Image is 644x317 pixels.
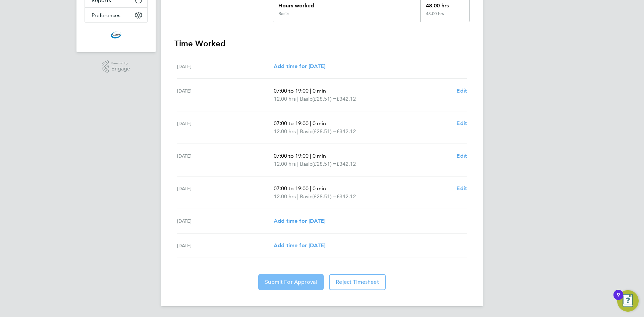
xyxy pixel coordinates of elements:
[274,153,309,159] span: 07:00 to 19:00
[457,87,467,95] a: Edit
[258,274,324,290] button: Submit For Approval
[300,160,312,168] span: Basic
[274,128,296,135] span: 12.00 hrs
[274,62,325,70] a: Add time for [DATE]
[111,66,130,72] span: Engage
[297,161,299,167] span: |
[457,120,467,126] span: Edit
[102,60,130,73] a: Powered byEngage
[174,38,470,49] h3: Time Worked
[177,62,274,70] div: [DATE]
[92,12,120,18] span: Preferences
[310,88,311,94] span: |
[297,193,299,200] span: |
[297,96,299,102] span: |
[457,184,467,193] a: Edit
[617,290,639,312] button: Open Resource Center, 9 new notifications
[300,95,312,103] span: Basic
[313,88,326,94] span: 0 min
[300,127,312,136] span: Basic
[274,193,296,200] span: 12.00 hrs
[457,88,467,94] span: Edit
[457,153,467,159] span: Edit
[312,161,336,167] span: (£28.51) =
[274,242,325,250] a: Add time for [DATE]
[274,218,325,224] span: Add time for [DATE]
[313,120,326,126] span: 0 min
[313,153,326,159] span: 0 min
[274,217,325,225] a: Add time for [DATE]
[274,242,325,249] span: Add time for [DATE]
[278,11,288,16] div: Basic
[310,185,311,192] span: |
[617,295,620,304] div: 9
[177,119,274,136] div: [DATE]
[177,184,274,201] div: [DATE]
[274,161,296,167] span: 12.00 hrs
[111,60,130,66] span: Powered by
[336,279,379,285] span: Reject Timesheet
[336,96,356,102] span: £342.12
[312,128,336,135] span: (£28.51) =
[457,152,467,160] a: Edit
[265,279,317,285] span: Submit For Approval
[329,274,386,290] button: Reject Timesheet
[312,193,336,200] span: (£28.51) =
[457,119,467,127] a: Edit
[85,8,147,22] button: Preferences
[274,63,325,69] span: Add time for [DATE]
[274,185,309,192] span: 07:00 to 19:00
[420,11,469,22] div: 48.00 hrs
[177,152,274,168] div: [DATE]
[336,128,356,135] span: £342.12
[300,193,312,201] span: Basic
[310,120,311,126] span: |
[274,88,309,94] span: 07:00 to 19:00
[274,120,309,126] span: 07:00 to 19:00
[85,30,148,40] a: Go to home page
[297,128,299,135] span: |
[313,185,326,192] span: 0 min
[457,185,467,192] span: Edit
[177,242,274,250] div: [DATE]
[310,153,311,159] span: |
[312,96,336,102] span: (£28.51) =
[336,161,356,167] span: £342.12
[111,30,121,40] img: cbwstaffingsolutions-logo-retina.png
[336,193,356,200] span: £342.12
[177,87,274,103] div: [DATE]
[274,96,296,102] span: 12.00 hrs
[177,217,274,225] div: [DATE]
